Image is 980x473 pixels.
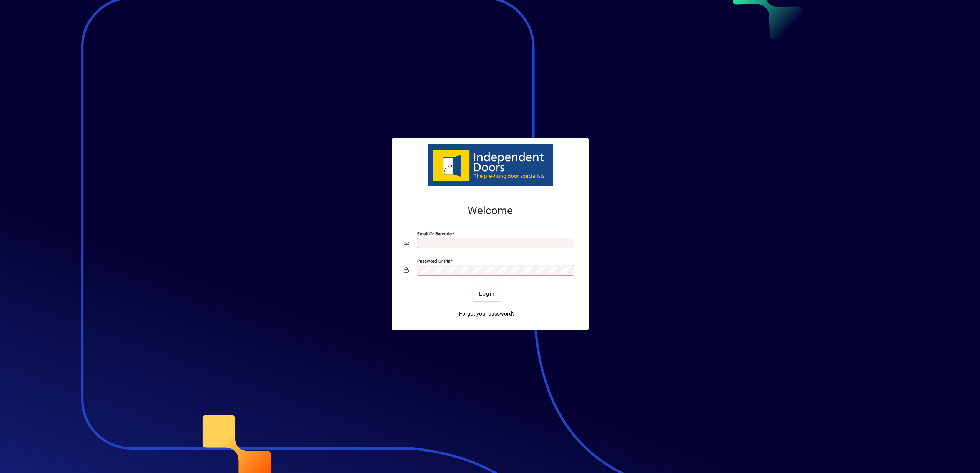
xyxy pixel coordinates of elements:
span: Forgot your password? [459,310,515,318]
button: Login [473,287,501,301]
a: Forgot your password? [456,307,518,321]
span: Login [479,290,495,298]
h2: Welcome [404,204,576,217]
mat-label: Email or Barcode [417,231,452,236]
mat-label: Password or Pin [417,258,450,263]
